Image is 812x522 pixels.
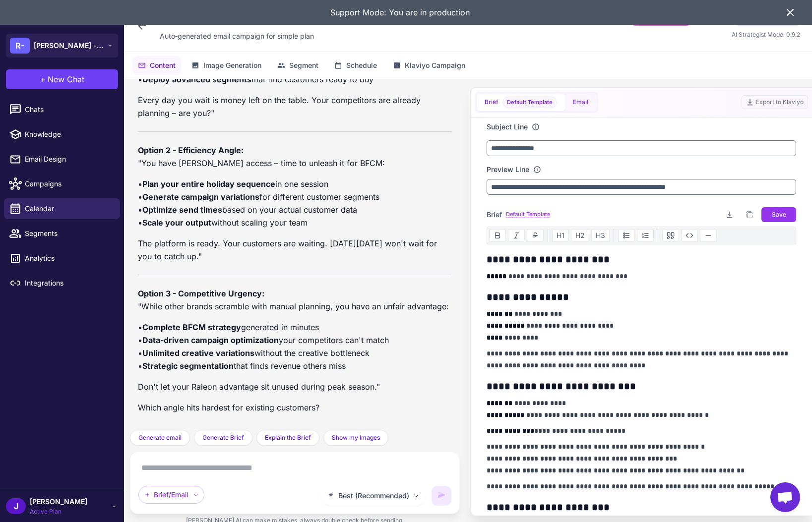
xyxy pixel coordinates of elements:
span: Save [772,210,786,219]
p: Don't let your Raleon advantage sit unused during peak season." [138,380,452,393]
span: Integrations [25,278,112,289]
span: Generate email [138,433,182,442]
button: Best (Recommended) [321,486,426,506]
span: Best (Recommended) [338,490,409,501]
a: Chats [4,99,120,120]
button: Segment [271,56,324,75]
span: Analytics [25,253,112,264]
strong: Unlimited creative variations [142,348,254,358]
a: Default Template [506,210,550,219]
p: • in one session • for different customer segments • based on your actual customer data • without... [138,177,452,229]
strong: Complete BFCM strategy [142,322,241,332]
button: H3 [591,229,610,242]
a: Knowledge [4,124,120,145]
span: Email Design [25,154,112,165]
strong: Generate campaign variations [142,192,259,202]
button: Export to Klaviyo [742,95,808,109]
span: Generate Brief [202,433,244,442]
button: Generate Brief [194,430,252,446]
div: Click to edit description [156,29,318,44]
span: Campaigns [25,178,112,189]
p: Every day you wait is money left on the table. Your competitors are already planning – are you?" [138,94,452,119]
strong: Option 2 - Efficiency Angle: [138,145,244,155]
strong: Deploy advanced segments [142,74,251,84]
span: [PERSON_NAME] - Email Agent [34,40,103,51]
p: • generated in minutes • your competitors can't match • without the creative bottleneck • that fi... [138,321,452,372]
span: Auto‑generated email campaign for simple plan [160,31,314,42]
span: Chats [25,104,112,115]
button: Explain the Brief [256,430,319,446]
button: Save [761,207,796,222]
button: Email [565,94,596,111]
span: Brief [487,209,502,220]
strong: Data-driven campaign optimization [142,335,279,345]
span: Content [150,60,176,71]
button: Generate email [130,430,190,446]
div: Open chat [770,482,800,512]
span: Brief template [502,97,557,108]
a: Campaigns [4,174,120,194]
span: Calendar [25,203,112,214]
a: Segments [4,223,120,244]
span: Brief [485,98,499,107]
p: "While other brands scramble with manual planning, you have an unfair advantage: [138,287,452,313]
button: Show my Images [323,430,388,446]
span: Explain the Brief [265,433,311,442]
a: Integrations [4,273,120,293]
span: AI Strategist Model 0.9.2 [732,31,800,38]
span: Active Plan [30,507,87,516]
a: Calendar [4,198,120,219]
label: Subject Line [487,121,528,132]
strong: Plan your entire holiday sequence [142,179,275,189]
div: Brief/Email [138,486,204,504]
button: Schedule [328,56,383,75]
span: Segment [289,60,318,71]
p: Which angle hits hardest for existing customers? [138,401,452,414]
button: BriefDefault Template [477,94,565,111]
a: Email Design [4,149,120,170]
label: Preview Line [487,164,529,175]
button: Content [132,56,182,75]
strong: Optimize send times [142,205,222,215]
span: [PERSON_NAME] [30,496,87,507]
div: R- [10,38,30,54]
button: Image Generation [186,56,267,75]
button: R-[PERSON_NAME] - Email Agent [6,34,118,58]
span: + [40,73,46,85]
span: Segments [25,228,112,239]
button: Copy brief [742,207,757,223]
strong: Strategic segmentation [142,361,234,371]
strong: Scale your output [142,218,211,228]
div: J [6,498,26,514]
span: Knowledge [25,129,112,140]
p: "You have [PERSON_NAME] access – time to unleash it for BFCM: [138,144,452,170]
button: +New Chat [6,69,118,89]
strong: Option 3 - Competitive Urgency: [138,289,264,298]
p: The platform is ready. Your customers are waiting. [DATE][DATE] won't wait for you to catch up." [138,237,452,263]
button: H2 [571,229,589,242]
button: H1 [552,229,569,242]
span: Schedule [346,60,377,71]
a: Analytics [4,248,120,269]
span: Image Generation [203,60,261,71]
button: Download brief [722,207,738,223]
span: New Chat [48,73,84,85]
button: Klaviyo Campaign [387,56,471,75]
span: Klaviyo Campaign [405,60,465,71]
span: Show my Images [332,433,380,442]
